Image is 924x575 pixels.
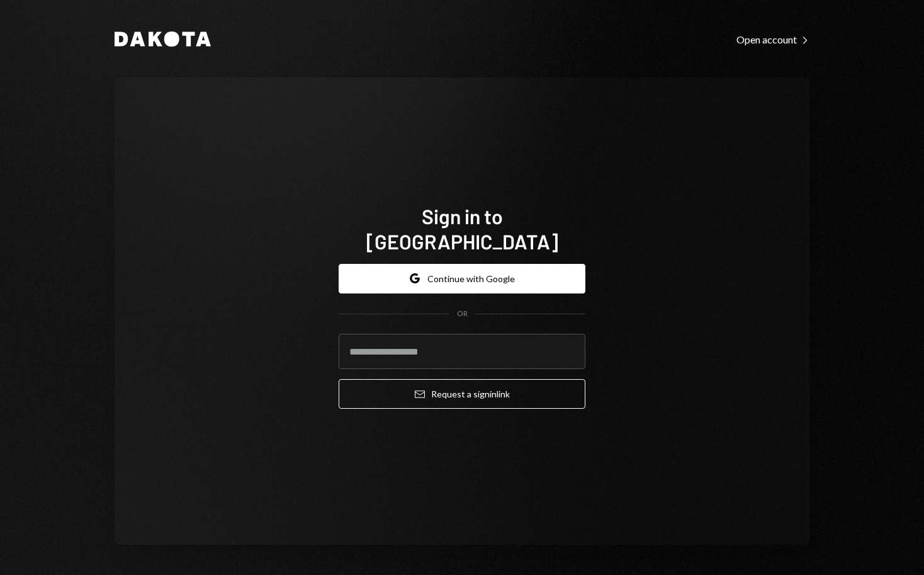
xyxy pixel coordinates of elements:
[736,32,809,46] a: Open account
[339,203,585,254] h1: Sign in to [GEOGRAPHIC_DATA]
[736,33,809,46] div: Open account
[339,264,585,293] button: Continue with Google
[457,309,468,319] div: OR
[339,379,585,409] button: Request a signinlink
